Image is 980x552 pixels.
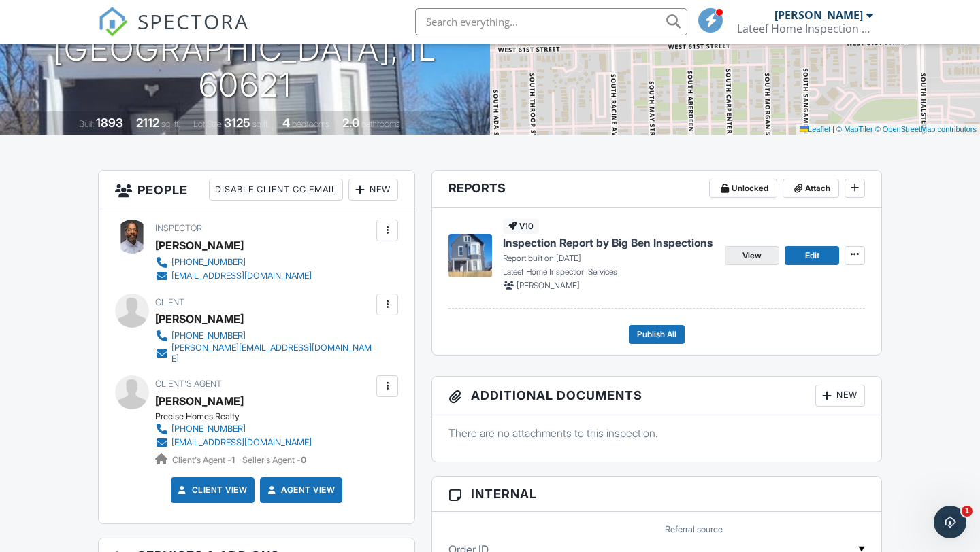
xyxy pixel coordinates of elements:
a: © MapTiler [836,125,873,133]
a: SPECTORA [98,18,249,47]
div: 1893 [96,116,123,130]
a: Agent View [265,483,335,497]
div: New [348,179,398,201]
div: [EMAIL_ADDRESS][DOMAIN_NAME] [171,437,312,448]
h3: People [99,171,414,209]
span: | [832,125,834,133]
div: 3125 [224,116,250,130]
input: Search everything... [415,8,687,35]
a: [EMAIL_ADDRESS][DOMAIN_NAME] [155,269,312,283]
div: [PERSON_NAME] [155,235,244,256]
a: Client View [176,483,248,497]
div: [PHONE_NUMBER] [171,257,246,268]
iframe: Intercom live chat [934,506,966,538]
span: 1 [962,506,973,517]
span: Lot Size [193,119,222,129]
div: [PHONE_NUMBER] [171,330,246,341]
span: Built [79,119,94,129]
img: The Best Home Inspection Software - Spectora [98,7,128,37]
span: Seller's Agent - [242,455,306,465]
a: [PERSON_NAME] [155,391,244,411]
strong: 0 [301,455,306,465]
span: sq.ft. [252,119,269,129]
h3: Internal [432,477,881,512]
div: 2112 [136,116,159,130]
a: [PHONE_NUMBER] [155,256,312,269]
div: [PERSON_NAME] [155,309,244,329]
label: Referral source [665,523,723,536]
span: Client's Agent [155,379,222,389]
a: [EMAIL_ADDRESS][DOMAIN_NAME] [155,436,312,449]
span: Client [155,297,184,307]
div: Disable Client CC Email [209,179,343,201]
span: Client's Agent - [172,455,237,465]
span: bedrooms [292,119,329,129]
div: [EMAIL_ADDRESS][DOMAIN_NAME] [171,271,312,281]
p: There are no attachments to this inspection. [448,426,865,441]
span: bathrooms [361,119,400,129]
strong: 1 [231,455,235,465]
div: [PERSON_NAME] [774,8,863,22]
span: SPECTORA [137,7,249,35]
h3: Additional Documents [432,377,881,415]
div: [PHONE_NUMBER] [171,424,246,434]
a: [PHONE_NUMBER] [155,329,373,343]
span: sq. ft. [161,119,180,129]
div: 4 [282,116,290,130]
a: [PHONE_NUMBER] [155,422,312,436]
a: [PERSON_NAME][EMAIL_ADDRESS][DOMAIN_NAME] [155,343,373,364]
div: Precise Homes Realty [155,411,323,422]
div: [PERSON_NAME][EMAIL_ADDRESS][DOMAIN_NAME] [171,343,373,364]
a: Leaflet [800,125,830,133]
a: © OpenStreetMap contributors [875,125,977,133]
div: New [815,385,865,407]
div: 2.0 [342,116,359,130]
div: Lateef Home Inspection Services [737,22,873,35]
span: Inspector [155,223,202,233]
